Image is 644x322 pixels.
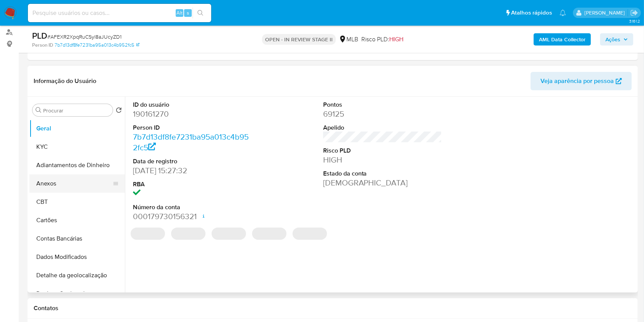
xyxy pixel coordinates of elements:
button: Contas Bancárias [29,229,125,248]
b: PLD [32,29,47,42]
dt: Estado da conta [323,169,442,178]
b: Person ID [32,42,53,49]
button: Dados Modificados [29,248,125,266]
dt: Pontos [323,101,442,109]
span: # AFEXR2XpqRuCSyl8aJUcyZD1 [47,33,121,41]
span: ‌ [252,228,286,240]
dt: Número da conta [133,203,252,211]
span: ‌ [212,228,246,240]
div: MLB [339,35,358,44]
button: Veja aparência por pessoa [531,72,632,90]
button: Procurar [36,107,42,113]
p: OPEN - IN REVIEW STAGE II [262,34,336,45]
button: Cartões [29,211,125,229]
p: ana.conceicao@mercadolivre.com [584,9,628,16]
a: 7b7d13df8fe7231ba95a013c4b952fc5 [55,42,139,49]
input: Pesquise usuários ou casos... [28,8,211,18]
a: 7b7d13df8fe7231ba95a013c4b952fc5 [133,131,249,153]
span: ‌ [293,228,327,240]
h1: Contatos [34,304,632,312]
span: Risco PLD: [361,35,403,44]
dt: RBA [133,180,252,189]
dd: [DEMOGRAPHIC_DATA] [323,177,442,188]
span: Atalhos rápidos [511,9,552,17]
span: Alt [176,9,183,16]
b: AML Data Collector [539,33,586,46]
button: search-icon [193,8,208,18]
dd: 000179730156321 [133,211,252,222]
h1: Informação do Usuário [34,77,96,85]
button: Anexos [29,174,119,193]
a: Notificações [560,10,566,16]
span: Veja aparência por pessoa [540,72,614,90]
button: Detalhe da geolocalização [29,266,125,285]
a: Sair [630,9,638,17]
dd: HIGH [323,154,442,165]
dd: [DATE] 15:27:32 [133,165,252,176]
input: Procurar [43,107,110,114]
span: HIGH [389,35,403,44]
dt: Apelido [323,124,442,132]
dd: 69125 [323,109,442,119]
span: 3.161.2 [629,18,640,24]
button: Devices Geolocation [29,285,125,303]
button: Geral [29,119,125,138]
dd: 190161270 [133,109,252,119]
button: Adiantamentos de Dinheiro [29,156,125,174]
button: AML Data Collector [534,33,591,46]
button: CBT [29,193,125,211]
button: Ações [600,33,633,46]
dt: ID do usuário [133,101,252,109]
button: Retornar ao pedido padrão [116,107,122,115]
button: KYC [29,138,125,156]
dt: Data de registro [133,157,252,166]
dt: Risco PLD [323,146,442,155]
span: ‌ [131,228,165,240]
span: ‌ [171,228,205,240]
span: s [187,9,189,16]
span: Ações [605,33,620,46]
dt: Person ID [133,124,252,132]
